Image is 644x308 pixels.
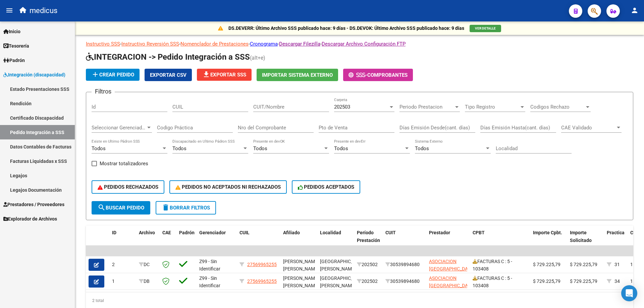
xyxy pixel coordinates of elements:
span: PEDIDOS NO ACEPTADOS NI RECHAZADOS [175,184,281,190]
datatable-header-cell: Importe Cpbt. [530,226,567,255]
mat-icon: delete [162,203,170,211]
span: Borrar Filtros [162,205,210,211]
button: VER DETALLE [470,25,501,32]
h3: Filtros [92,87,115,96]
button: Exportar CSV [145,69,192,81]
button: -Comprobantes [343,69,413,81]
datatable-header-cell: Período Prestación [354,226,383,255]
span: Z99 - Sin Identificar [199,259,220,272]
span: Exportar CSV [150,72,186,78]
span: Importar Sistema Externo [262,72,333,78]
span: Inicio [3,28,20,35]
button: PEDIDOS RECHAZADOS [92,180,164,194]
div: DC [139,261,157,268]
datatable-header-cell: CPBT [470,226,530,255]
span: Todos [92,145,106,151]
span: 27569965255 [247,279,277,284]
span: Localidad [320,230,341,235]
datatable-header-cell: CUIT [383,226,426,255]
span: Mostrar totalizadores [100,160,148,168]
div: 1 [112,278,133,285]
datatable-header-cell: CUIL [237,226,280,255]
span: 27569965255 [247,262,277,267]
span: - [348,72,367,78]
span: Padrón [179,230,195,235]
datatable-header-cell: Localidad [317,226,354,255]
span: $ 729.225,79 [533,262,560,267]
span: Explorador de Archivos [3,215,57,223]
span: Tesorería [3,42,29,50]
datatable-header-cell: CAE [160,226,176,255]
datatable-header-cell: Afiliado [280,226,317,255]
datatable-header-cell: Prestador [426,226,470,255]
button: Importar Sistema Externo [257,69,338,81]
mat-icon: file_download [202,70,210,78]
span: Importe Solicitado [570,230,592,243]
span: $ 729.225,79 [533,279,560,284]
datatable-header-cell: Importe Solicitado [567,226,604,255]
span: Afiliado [283,230,300,235]
p: DS.DEVERR: Último Archivo SSS publicado hace: 9 días - DS.DEVOK: Último Archivo SSS publicado hac... [228,24,464,32]
span: Buscar Pedido [98,205,144,211]
span: CAE [162,230,171,235]
span: Gerenciador [199,230,226,235]
span: VER DETALLE [475,26,496,30]
button: PEDIDOS ACEPTADOS [292,180,361,194]
span: Periodo Prestacion [399,104,454,110]
span: Comprobantes [367,72,408,78]
datatable-header-cell: Gerenciador [197,226,237,255]
a: Descargar Archivo Configuración FTP [322,41,406,47]
div: 202502 [357,261,380,268]
span: [PERSON_NAME] [PERSON_NAME] , - [283,259,319,280]
span: $ 729.225,79 [570,262,597,267]
button: Buscar Pedido [92,201,150,214]
a: Instructivo SSS [86,41,120,47]
mat-icon: add [91,70,99,78]
span: ID [112,230,116,235]
span: ASOCIACION [GEOGRAPHIC_DATA][PERSON_NAME] [429,275,474,296]
span: medicus [30,3,57,18]
button: Exportar SSS [197,69,252,81]
span: Todos [334,145,348,151]
span: CPBT [473,230,485,235]
mat-icon: person [631,6,639,14]
span: Período Prestación [357,230,380,243]
span: [GEOGRAPHIC_DATA][PERSON_NAME] [320,259,365,272]
button: Borrar Filtros [156,201,216,214]
span: [GEOGRAPHIC_DATA][PERSON_NAME] [320,275,365,289]
a: Descargar Filezilla [279,41,320,47]
span: Padrón [3,57,25,64]
mat-icon: menu [5,6,13,14]
mat-icon: search [98,203,106,211]
span: Todos [172,145,186,151]
span: Seleccionar Gerenciador [92,125,146,131]
span: Prestadores / Proveedores [3,201,64,208]
span: [PERSON_NAME] [PERSON_NAME] , - [283,275,319,296]
span: 1 [630,279,633,284]
span: PEDIDOS ACEPTADOS [298,184,355,190]
div: FACTURAS C : 5 - 103408 [473,258,528,272]
span: 31 [614,262,620,267]
button: PEDIDOS NO ACEPTADOS NI RECHAZADOS [169,180,287,194]
span: ASOCIACION [GEOGRAPHIC_DATA][PERSON_NAME] [429,259,474,280]
div: FACTURAS C : 5 - 103408 [473,274,528,289]
div: 2 [112,261,133,268]
span: 1 [630,262,633,267]
div: 30539894680 [385,278,424,285]
span: 34 [614,279,620,284]
span: $ 729.225,79 [570,279,597,284]
span: Codigos Rechazo [530,104,585,110]
div: 202502 [357,278,380,285]
a: Nomenclador de Prestaciones [180,41,249,47]
span: CAE Validado [561,125,615,131]
span: Crear Pedido [91,72,134,78]
span: Tipo Registro [465,104,519,110]
datatable-header-cell: Archivo [136,226,160,255]
span: Prestador [429,230,450,235]
span: Archivo [139,230,155,235]
span: Todos [415,145,429,151]
span: Z99 - Sin Identificar [199,275,220,289]
span: CUIL [239,230,250,235]
span: INTEGRACION -> Pedido Integración a SSS [86,52,250,62]
span: 202503 [334,104,350,110]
